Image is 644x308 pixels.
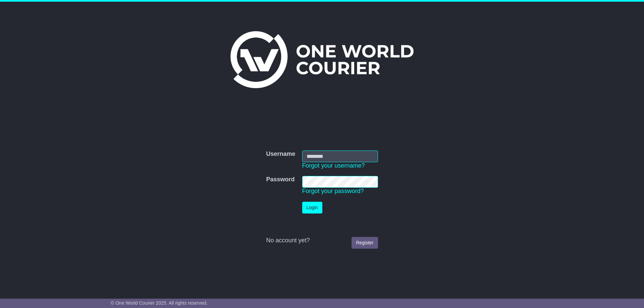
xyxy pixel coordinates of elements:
a: Forgot your username? [302,162,365,169]
span: © One World Courier 2025. All rights reserved. [111,300,208,306]
a: Register [352,237,378,249]
button: Login [302,202,322,213]
img: One World [230,31,414,88]
a: Forgot your password? [302,188,364,194]
label: Username [266,150,295,158]
label: Password [266,176,294,183]
div: No account yet? [266,237,378,244]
